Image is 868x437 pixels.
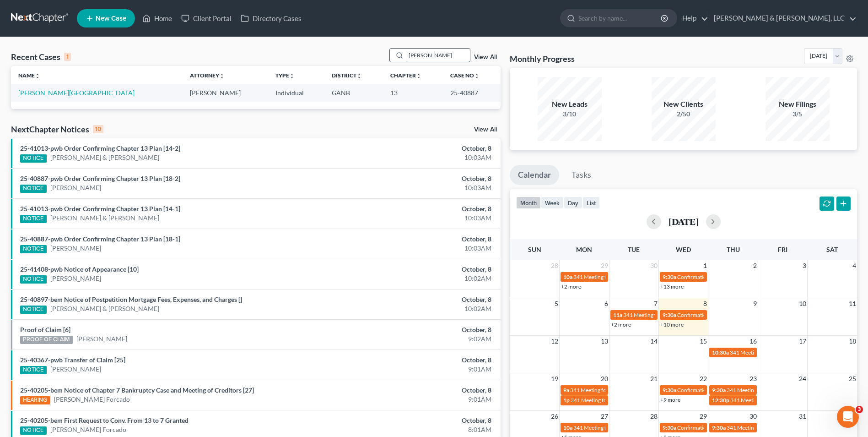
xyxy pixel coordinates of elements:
[340,365,491,374] div: 9:01AM
[663,387,676,393] span: 9:30a
[554,298,559,309] span: 5
[563,397,570,404] span: 1p
[340,304,491,313] div: 10:02AM
[752,260,758,271] span: 2
[340,153,491,162] div: 10:03AM
[324,84,383,101] td: GANB
[550,260,559,271] span: 28
[550,411,559,422] span: 26
[677,311,782,318] span: Confirmation Hearing for [PERSON_NAME]
[576,246,592,253] span: Mon
[96,15,126,22] span: New Case
[340,274,491,283] div: 10:02AM
[20,416,189,424] a: 25-40205-bem First Request to Conv. From 13 to 7 Granted
[20,144,180,152] a: 25-41013-pwb Order Confirming Chapter 13 Plan [14-2]
[340,295,491,304] div: October, 8
[11,124,103,135] div: NextChapter Notices
[837,406,859,428] iframe: Intercom live chat
[749,373,758,384] span: 23
[669,217,699,226] h2: [DATE]
[570,387,652,393] span: 341 Meeting for [PERSON_NAME]
[340,144,491,153] div: October, 8
[550,373,559,384] span: 19
[660,283,684,290] a: +13 more
[702,260,708,271] span: 1
[712,397,729,404] span: 12:30p
[677,387,799,393] span: Confirmation Hearing for [PERSON_NAME][DATE]
[340,174,491,183] div: October, 8
[848,298,857,309] span: 11
[663,424,676,431] span: 9:30a
[20,185,47,193] div: NOTICE
[340,425,491,434] div: 8:01AM
[578,10,662,27] input: Search by name...
[390,72,421,79] a: Chapterunfold_more
[663,273,676,280] span: 9:30a
[678,10,708,27] a: Help
[20,235,180,243] a: 25-40887-pwb Order Confirming Chapter 13 Plan [18-1]
[752,298,758,309] span: 9
[406,49,470,62] input: Search by name...
[474,54,497,60] a: View All
[611,321,631,328] a: +2 more
[550,336,559,347] span: 12
[727,246,740,253] span: Thu
[50,304,159,313] a: [PERSON_NAME] & [PERSON_NAME]
[20,295,242,303] a: 25-40897-bem Notice of Postpetition Mortgage Fees, Expenses, and Charges []
[663,311,676,318] span: 9:30a
[35,73,40,79] i: unfold_more
[709,10,857,27] a: [PERSON_NAME] & [PERSON_NAME], LLC
[20,245,47,253] div: NOTICE
[649,260,658,271] span: 30
[219,73,225,79] i: unfold_more
[561,283,581,290] a: +2 more
[50,425,126,434] a: [PERSON_NAME] Forcado
[802,260,807,271] span: 3
[340,395,491,404] div: 9:01AM
[652,99,716,109] div: New Clients
[730,397,813,404] span: 341 Meeting for [PERSON_NAME]
[20,175,180,182] a: 25-40887-pwb Order Confirming Chapter 13 Plan [18-2]
[289,73,295,79] i: unfold_more
[50,153,159,162] a: [PERSON_NAME] & [PERSON_NAME]
[613,311,622,318] span: 11a
[702,298,708,309] span: 8
[416,73,421,79] i: unfold_more
[571,397,701,404] span: 341 Meeting for [PERSON_NAME] & [PERSON_NAME]
[727,387,809,393] span: 341 Meeting for [PERSON_NAME]
[20,426,47,435] div: NOTICE
[18,89,135,97] a: [PERSON_NAME][GEOGRAPHIC_DATA]
[628,246,640,253] span: Tue
[20,306,47,314] div: NOTICE
[20,326,70,333] a: Proof of Claim [6]
[332,72,362,79] a: Districtunfold_more
[573,424,656,431] span: 341 Meeting for [PERSON_NAME]
[11,51,71,62] div: Recent Cases
[383,84,443,101] td: 13
[852,260,857,271] span: 4
[712,349,729,356] span: 10:30a
[340,334,491,344] div: 9:02AM
[600,411,609,422] span: 27
[563,273,572,280] span: 10a
[340,204,491,213] div: October, 8
[712,387,726,393] span: 9:30a
[604,298,609,309] span: 6
[340,355,491,365] div: October, 8
[76,334,127,344] a: [PERSON_NAME]
[600,336,609,347] span: 13
[727,424,809,431] span: 341 Meeting for [PERSON_NAME]
[474,73,480,79] i: unfold_more
[20,366,47,374] div: NOTICE
[93,125,103,133] div: 10
[538,99,602,109] div: New Leads
[652,109,716,119] div: 2/50
[356,73,362,79] i: unfold_more
[340,265,491,274] div: October, 8
[766,109,830,119] div: 3/5
[443,84,501,101] td: 25-40887
[340,235,491,244] div: October, 8
[600,373,609,384] span: 20
[268,84,324,101] td: Individual
[20,265,139,273] a: 25-41408-pwb Notice of Appearance [10]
